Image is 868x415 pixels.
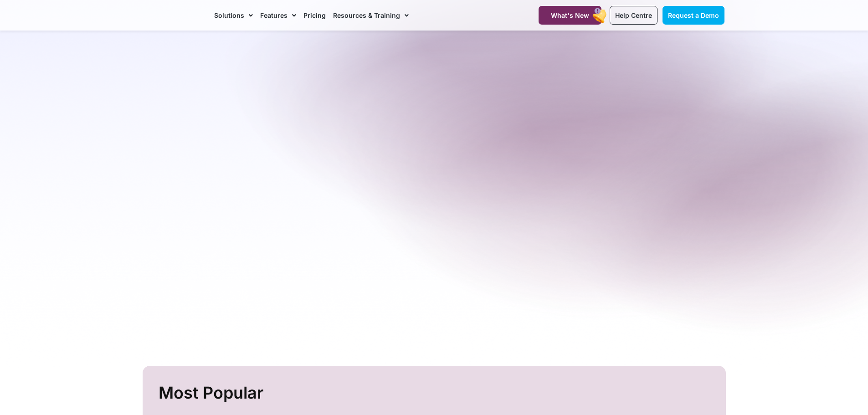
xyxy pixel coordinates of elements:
a: Request a Demo [663,6,724,25]
a: Help Centre [610,6,657,25]
a: What's New [539,6,601,25]
span: Request a Demo [668,11,719,19]
img: CareMaster Logo [144,9,205,22]
span: What's New [551,11,589,19]
h2: Most Popular [159,379,712,406]
span: Help Centre [615,11,652,19]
